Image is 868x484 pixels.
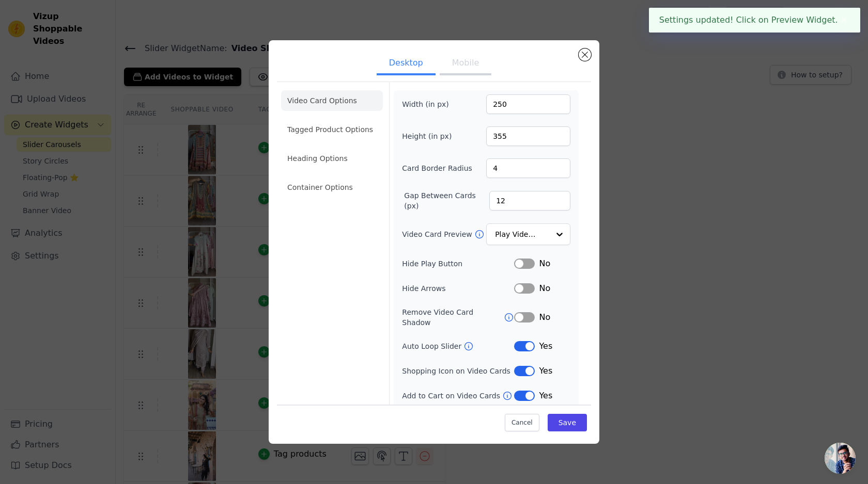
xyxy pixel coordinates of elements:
[539,365,552,377] span: Yes
[377,53,436,75] button: Desktop
[402,391,502,401] label: Add to Cart on Video Cards
[404,190,489,211] label: Gap Between Cards (px)
[548,414,587,431] button: Save
[539,340,552,352] span: Yes
[281,119,383,140] li: Tagged Product Options
[649,8,860,33] div: Settings updated! Click on Preview Widget.
[402,259,514,269] label: Hide Play Button
[539,282,550,295] span: No
[838,14,850,26] button: Close
[539,257,550,270] span: No
[505,414,539,431] button: Cancel
[440,53,491,75] button: Mobile
[281,148,383,169] li: Heading Options
[402,99,458,109] label: Width (in px)
[402,131,458,141] label: Height (in px)
[402,307,504,328] label: Remove Video Card Shadow
[402,229,474,239] label: Video Card Preview
[579,49,591,61] button: Close modal
[281,177,383,198] li: Container Options
[539,390,552,402] span: Yes
[281,90,383,111] li: Video Card Options
[402,341,463,351] label: Auto Loop Slider
[402,366,514,376] label: Shopping Icon on Video Cards
[825,443,856,474] a: Open chat
[539,311,550,324] span: No
[402,283,514,294] label: Hide Arrows
[402,163,472,173] label: Card Border Radius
